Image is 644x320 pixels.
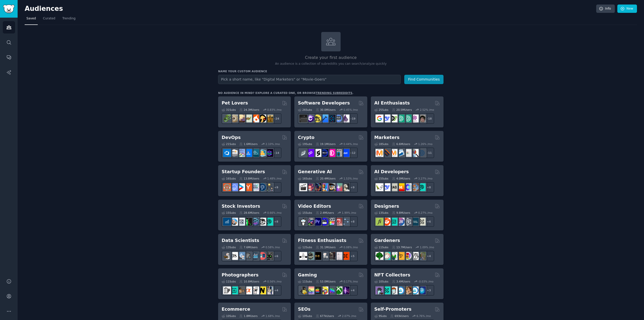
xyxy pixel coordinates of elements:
img: dogbreed [265,115,273,122]
div: 53.0M Users [316,280,336,283]
div: 0.17 % /mo [344,280,358,283]
h2: Fitness Enthusiasts [298,237,346,244]
img: aws_cdk [258,149,266,157]
div: 26 Sub s [298,108,312,112]
img: GardenersWorld [418,252,426,260]
img: CryptoArt [404,287,412,294]
img: llmops [411,183,419,191]
div: 9.8M Users [392,211,410,215]
img: Entrepreneurship [258,183,266,191]
img: PlatformEngineers [265,149,273,157]
img: datascience [230,252,238,260]
img: datasets [258,252,266,260]
img: AskMarketing [390,149,397,157]
div: No audience in mind? Explore a curated one, or browse . [218,91,353,95]
img: postproduction [342,218,349,226]
div: 1.26 % /mo [418,142,432,146]
img: CryptoNews [335,149,342,157]
h2: Stock Investors [222,203,260,209]
h2: Photographers [222,272,259,278]
div: 0.27 % /mo [418,211,432,215]
div: + 9 [347,182,358,193]
p: An audience is a collection of subreddits you can search/analyze quickly [218,62,444,66]
div: + 8 [424,182,434,193]
div: 18 Sub s [374,142,388,146]
div: + 8 [347,216,358,227]
div: 13 Sub s [374,211,388,215]
div: + 6 [271,251,281,261]
img: PetAdvice [258,115,266,122]
img: sdforall [320,183,328,191]
img: indiehackers [251,183,259,191]
img: SonyAlpha [244,287,252,294]
div: 31 Sub s [222,108,236,112]
img: WeddingPhotography [265,287,273,294]
img: googleads [404,149,412,157]
div: 25 Sub s [374,108,388,112]
img: NFTMarketplace [383,287,390,294]
img: fitness30plus [328,252,335,260]
img: elixir [342,115,349,122]
img: workout [313,252,321,260]
img: GamerPals [320,287,328,294]
div: + 3 [424,285,434,296]
div: 15 Sub s [298,211,312,215]
img: flowers [404,252,412,260]
img: FluxAI [328,183,335,191]
div: 13.7M Users [392,245,412,249]
img: csharp [306,115,314,122]
img: canon [251,287,259,294]
img: dataengineering [244,252,252,260]
img: aivideo [299,183,307,191]
h2: Crypto [298,134,314,141]
div: 19 Sub s [298,142,312,146]
img: ArtificalIntelligence [418,115,426,122]
img: ethstaker [313,149,321,157]
div: 0.83 % /mo [267,108,281,112]
div: 12 Sub s [298,245,312,249]
img: UrbanGardening [411,252,419,260]
img: logodesign [383,218,390,226]
a: Saved [25,15,38,25]
div: + 14 [271,148,281,158]
img: DreamBooth [342,183,349,191]
img: NFTExchange [376,287,383,294]
div: 1.99 % /mo [342,211,356,215]
h2: Software Developers [298,100,350,106]
div: 19.1M Users [316,142,336,146]
img: physicaltherapy [335,252,342,260]
img: personaltraining [342,252,349,260]
a: Trending [61,15,77,25]
img: LangChain [376,183,383,191]
div: 4.0M Users [392,177,410,180]
img: weightroom [320,252,328,260]
div: + 8 [271,216,281,227]
div: 20.4M Users [316,177,336,180]
img: herpetology [223,115,231,122]
img: azuredevops [223,149,231,157]
h2: Designers [374,203,399,209]
div: 10 Sub s [222,314,236,318]
img: web3 [320,149,328,157]
img: DeepSeek [383,115,390,122]
img: analytics [251,252,259,260]
img: Docker_DevOps [237,149,245,157]
img: GardeningUK [397,252,405,260]
div: + 24 [271,113,281,124]
img: DevOpsLinks [244,149,252,157]
h2: Ecommerce [222,306,250,312]
div: 21 Sub s [222,142,236,146]
div: 6.76 % /mo [417,314,431,318]
div: 15 Sub s [222,211,236,215]
div: 11 Sub s [222,280,236,283]
h2: Pet Lovers [222,100,248,106]
div: 11 Sub s [374,245,388,249]
h2: Self-Promoters [374,306,412,312]
img: MistralAI [397,183,405,191]
div: 1.09 % /mo [420,245,434,249]
a: New [617,5,637,13]
h2: Gardeners [374,237,400,244]
img: GymMotivation [306,252,314,260]
div: 1.6M Users [239,142,258,146]
div: + 12 [347,148,358,158]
